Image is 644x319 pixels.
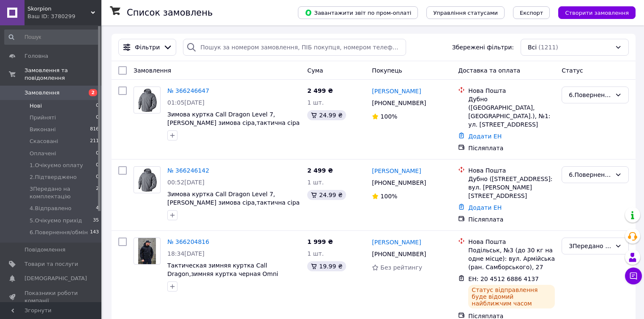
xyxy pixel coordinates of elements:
span: 2 499 ₴ [307,167,333,174]
div: 6.Повернення/обмін [569,170,611,179]
div: Нова Пошта [468,166,555,175]
span: [DEMOGRAPHIC_DATA] [25,275,87,282]
span: Товари та послуги [25,260,78,268]
a: Зимова куртка Call Dragon Level 7,[PERSON_NAME] зимова сіра,тактична сіра куртка,куртка левел 7 [... [167,191,300,231]
span: 4 [96,205,99,212]
span: Без рейтингу [380,264,422,271]
a: [PERSON_NAME] [372,238,421,246]
span: Skorpion [27,5,91,13]
span: Покупець [372,67,402,74]
a: Зимова куртка Call Dragon Level 7,[PERSON_NAME] зимова сіра,тактична сіра куртка,куртка левел 7 [... [167,111,300,151]
span: (1211) [538,44,558,51]
span: 143 [90,229,99,236]
span: 2 [89,89,97,96]
a: Створити замовлення [550,9,636,16]
span: 4.Відправлено [30,205,71,212]
span: Замовлення [134,67,171,74]
span: Створити замовлення [565,10,629,16]
div: 6.Повернення/обмін [569,90,611,100]
span: 01:05[DATE] [167,99,205,106]
span: Замовлення [25,89,60,97]
span: Фільтри [135,43,160,51]
button: Чат з покупцем [625,268,642,284]
button: Створити замовлення [558,6,636,19]
button: Завантажити звіт по пром-оплаті [298,6,418,19]
span: Скасовані [30,138,58,145]
span: 5.Очікуємо прихід [30,217,82,224]
span: 211 [90,138,99,145]
button: Експорт [513,6,550,19]
span: 2.Підтверджено [30,173,76,181]
span: 3Передано на комплектацію [30,185,96,200]
span: 0 [96,102,99,110]
span: Збережені фільтри: [452,43,514,51]
a: Тактическая зимняя куртка Call Dragon,зимняя куртка черная Omni Heat,куртка черная зимняя,военная... [167,262,281,294]
a: № 366204816 [167,238,209,245]
span: 35 [93,217,99,224]
span: Головна [25,52,48,60]
div: Нова Пошта [468,87,555,95]
span: Завантажити звіт по пром-оплаті [305,9,411,16]
a: Фото товару [134,87,161,114]
div: [PHONE_NUMBER] [370,248,428,260]
div: Нова Пошта [468,238,555,246]
a: [PERSON_NAME] [372,87,421,95]
span: Показники роботи компанії [25,289,78,305]
a: [PERSON_NAME] [372,167,421,175]
a: Фото товару [134,238,161,265]
button: Управління статусами [426,6,505,19]
h1: Список замовлень [127,8,213,18]
span: 2 [96,185,99,200]
div: Дубно ([STREET_ADDRESS]: вул. [PERSON_NAME][STREET_ADDRESS] [468,175,555,200]
span: 100% [380,113,397,120]
span: 1.Очікуємо оплату [30,162,83,169]
span: 0 [96,114,99,122]
span: 100% [380,193,397,200]
div: Статус відправлення буде відомий найближчим часом [468,285,555,308]
span: 816 [90,126,99,133]
span: Повідомлення [25,246,65,254]
div: [PHONE_NUMBER] [370,97,428,109]
span: 1 999 ₴ [307,238,333,245]
a: № 366246142 [167,167,209,174]
span: Нові [30,102,42,110]
span: Cума [307,67,323,74]
span: 2 499 ₴ [307,87,333,94]
div: 24.99 ₴ [307,110,346,120]
span: Експорт [520,10,543,16]
div: Подільськ, №3 (до 30 кг на одне місце): вул. Армійська (ран. Самборського), 27 [468,246,555,271]
span: Оплачені [30,150,56,157]
span: 00:52[DATE] [167,179,205,186]
span: 1 шт. [307,179,324,186]
input: Пошук за номером замовлення, ПІБ покупця, номером телефону, Email, номером накладної [183,39,406,56]
div: 19.99 ₴ [307,261,346,271]
a: Додати ЕН [468,204,502,211]
span: ЕН: 20 4512 6886 4137 [468,276,539,282]
span: Всі [528,43,537,51]
span: 0 [96,173,99,181]
a: Фото товару [134,166,161,193]
span: Замовлення та повідомлення [25,67,101,82]
span: 1 шт. [307,99,324,106]
span: 0 [96,162,99,169]
div: Післяплата [468,144,555,152]
img: Фото товару [136,87,158,113]
span: 0 [96,150,99,157]
div: Дубно ([GEOGRAPHIC_DATA], [GEOGRAPHIC_DATA].), №1: ул. [STREET_ADDRESS] [468,95,555,129]
span: 1 шт. [307,250,324,257]
div: 3Передано на комплектацію [569,241,611,251]
div: 24.99 ₴ [307,190,346,200]
div: Післяплата [468,215,555,224]
a: Додати ЕН [468,133,502,140]
a: № 366246647 [167,87,209,94]
span: 6.Повернення/обмін [30,229,88,236]
div: Ваш ID: 3780299 [27,13,101,20]
span: Статус [562,67,583,74]
input: Пошук [4,30,100,45]
span: Виконані [30,126,56,133]
span: 18:34[DATE] [167,250,205,257]
span: Прийняті [30,114,56,122]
